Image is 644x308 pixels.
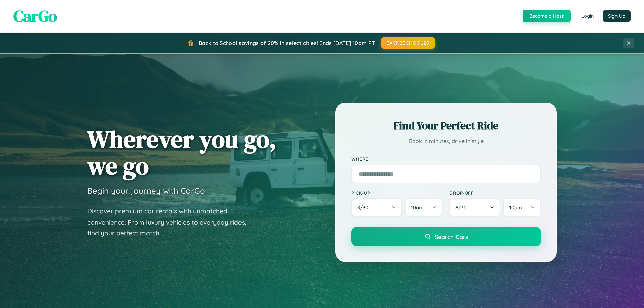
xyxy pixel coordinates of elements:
p: Book in minutes, drive in style [351,136,541,146]
h2: Find Your Perfect Ride [351,118,541,133]
label: Drop-off [449,190,541,196]
button: 8/30 [351,198,402,217]
button: Become a Host [523,10,571,22]
p: Discover premium car rentals with unmatched convenience. From luxury vehicles to everyday rides, ... [87,206,255,239]
span: 8 / 30 [357,204,372,211]
span: Back to School savings of 20% in select cities! Ends [DATE] 10am PT. [199,40,376,46]
h3: Begin your journey with CarGo [87,186,205,196]
span: CarGo [13,5,57,27]
span: Search Cars [435,233,468,240]
button: 10am [405,198,443,217]
button: 10am [503,198,541,217]
button: 8/31 [449,198,500,217]
span: 8 / 31 [455,204,469,211]
button: Search Cars [351,227,541,246]
label: Pick-up [351,190,443,196]
span: 10am [509,204,522,211]
h1: Wherever you go, we go [87,126,276,179]
label: Where [351,156,541,162]
span: 10am [411,204,424,211]
button: BACK2SCHOOL20 [381,37,435,49]
button: Login [576,10,599,22]
button: Sign Up [603,10,631,22]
